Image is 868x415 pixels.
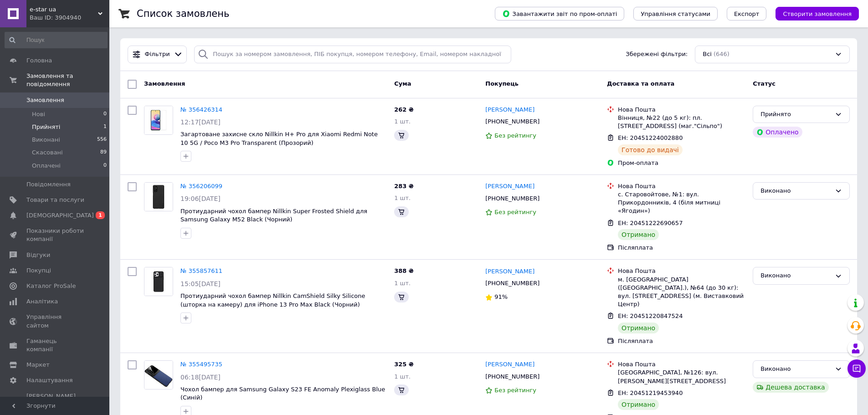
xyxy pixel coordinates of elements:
a: Чохол бампер для Samsung Galaxy S23 FE Anomaly Plexiglass Blue (Синій) [180,386,385,401]
h1: Список замовлень [137,8,229,19]
span: 1 [103,123,107,131]
span: Замовлення [26,96,64,104]
div: Виконано [760,271,831,281]
img: Фото товару [144,106,173,134]
span: Покупець [485,80,519,87]
input: Пошук [5,32,108,48]
span: Cума [394,80,411,87]
span: Замовлення та повідомлення [26,72,109,88]
a: Фото товару [144,182,173,211]
span: Нові [32,110,45,118]
span: e-star ua [30,5,98,14]
input: Пошук за номером замовлення, ПІБ покупця, номером телефону, Email, номером накладної [194,46,511,63]
div: Нова Пошта [618,360,745,369]
a: [PERSON_NAME] [485,106,534,114]
span: Завантажити звіт по пром-оплаті [502,10,617,18]
span: Повідомлення [26,180,71,189]
span: Статус [753,80,776,87]
span: 0 [103,110,107,118]
a: Фото товару [144,106,173,135]
span: Оплачені [32,162,61,170]
span: Без рейтингу [494,209,536,215]
span: Налаштування [26,376,73,384]
span: ЕН: 20451219453940 [618,389,683,396]
span: Збережені фільтри: [626,50,688,59]
span: 556 [97,136,107,144]
span: 89 [100,149,107,157]
span: Замовлення [144,80,185,87]
div: м. [GEOGRAPHIC_DATA] ([GEOGRAPHIC_DATA].), №64 (до 30 кг): вул. [STREET_ADDRESS] (м. Виставковий ... [618,276,745,309]
div: [PHONE_NUMBER] [483,193,541,205]
div: Оплачено [753,127,802,138]
a: Протиударний чохол бампер Nillkin Super Frosted Shield для Samsung Galaxy M52 Black (Чорний) [180,208,367,223]
span: (646) [714,51,729,57]
div: [PHONE_NUMBER] [483,371,541,383]
a: Створити замовлення [766,10,859,17]
span: Показники роботи компанії [26,227,84,243]
span: 0 [103,162,107,170]
button: Завантажити звіт по пром-оплаті [495,7,624,20]
div: Готово до видачі [618,144,683,155]
a: Загартоване захисне скло Nillkin H+ Pro для Xiaomi Redmi Note 10 5G / Poco M3 Pro Transparent (Пр... [180,131,378,146]
span: 15:05[DATE] [180,280,221,287]
a: [PERSON_NAME] [485,182,534,191]
a: Фото товару [144,267,173,296]
div: [PHONE_NUMBER] [483,277,541,289]
span: Без рейтингу [494,387,536,394]
span: Виконані [32,136,60,144]
span: Експорт [734,10,760,17]
span: 325 ₴ [394,361,414,368]
span: Аналітика [26,297,58,306]
div: Дешева доставка [753,382,828,393]
span: Маркет [26,361,50,369]
div: Післяплата [618,337,745,345]
a: [PERSON_NAME] [485,360,534,369]
div: Післяплата [618,244,745,252]
span: 19:06[DATE] [180,195,221,202]
div: Виконано [760,186,831,196]
span: 1 шт. [394,280,411,287]
button: Експорт [727,7,767,20]
div: Отримано [618,323,659,333]
span: 1 шт. [394,373,411,380]
img: Фото товару [144,361,173,389]
button: Створити замовлення [776,7,859,20]
div: [GEOGRAPHIC_DATA], №126: вул. [PERSON_NAME][STREET_ADDRESS] [618,369,745,385]
span: 06:18[DATE] [180,374,221,381]
a: № 355857611 [180,267,222,274]
a: [PERSON_NAME] [485,267,534,276]
span: 1 шт. [394,195,411,201]
span: Управління статусами [641,10,710,17]
a: № 355495735 [180,361,222,368]
span: 91% [494,293,508,300]
button: Управління статусами [633,7,718,20]
span: Каталог ProSale [26,282,76,290]
span: [DEMOGRAPHIC_DATA] [26,211,94,220]
span: 283 ₴ [394,183,414,190]
a: № 356206099 [180,183,222,190]
span: Товари та послуги [26,196,84,204]
span: Протиударний чохол бампер Nillkin CamShield Silky Silicone (шторка на камеру) для iPhone 13 Pro M... [180,292,365,308]
span: Прийняті [32,123,60,131]
div: Отримано [618,229,659,240]
span: 1 шт. [394,118,411,125]
span: Управління сайтом [26,313,84,329]
span: Відгуки [26,251,50,259]
span: Створити замовлення [783,10,852,17]
span: Доставка та оплата [607,80,674,87]
img: Фото товару [144,183,173,211]
span: 12:17[DATE] [180,118,221,126]
div: Ваш ID: 3904940 [30,14,109,22]
img: Фото товару [144,267,173,296]
button: Чат з покупцем [847,359,866,378]
div: Пром-оплата [618,159,745,167]
span: Гаманець компанії [26,337,84,354]
span: Скасовані [32,149,63,157]
span: 262 ₴ [394,106,414,113]
span: Без рейтингу [494,132,536,139]
span: ЕН: 20451222690657 [618,220,683,226]
div: [PHONE_NUMBER] [483,116,541,128]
